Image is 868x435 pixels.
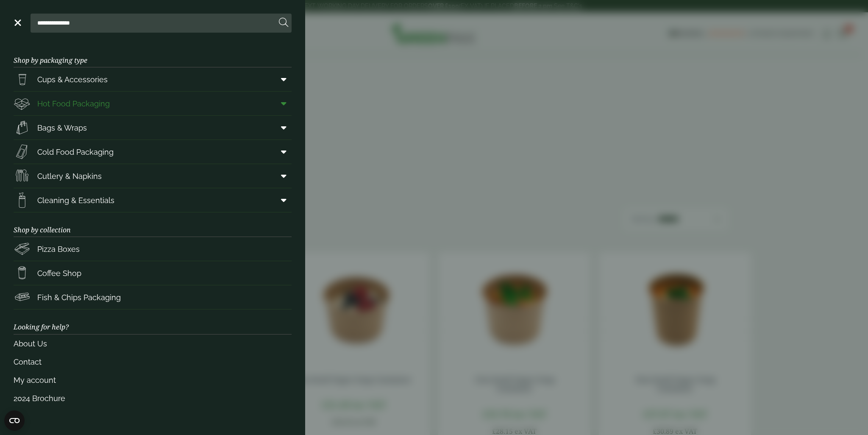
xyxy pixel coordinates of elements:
h3: Looking for help? [14,310,292,334]
span: Cleaning & Essentials [37,195,114,206]
span: Cutlery & Napkins [37,170,102,182]
span: Hot Food Packaging [37,98,110,109]
a: Coffee Shop [14,261,292,285]
a: Contact [14,353,292,371]
img: FishNchip_box.svg [14,289,31,306]
a: My account [14,371,292,389]
img: open-wipe.svg [14,192,31,209]
button: Open CMP widget [4,410,25,431]
span: Cold Food Packaging [37,146,114,158]
a: Fish & Chips Packaging [14,285,292,309]
img: Deli_box.svg [14,95,31,112]
a: Cleaning & Essentials [14,188,292,212]
img: PintNhalf_cup.svg [14,71,31,88]
a: Cups & Accessories [14,67,292,91]
a: Pizza Boxes [14,237,292,261]
h3: Shop by collection [14,212,292,237]
img: Sandwich_box.svg [14,143,31,160]
img: HotDrink_paperCup.svg [14,265,31,282]
span: Fish & Chips Packaging [37,292,121,303]
h3: Shop by packaging type [14,43,292,67]
img: Cutlery.svg [14,167,31,184]
a: 2024 Brochure [14,389,292,407]
a: Bags & Wraps [14,116,292,139]
span: Pizza Boxes [37,243,80,255]
img: Pizza_boxes.svg [14,240,31,257]
a: Hot Food Packaging [14,92,292,115]
span: Cups & Accessories [37,74,108,85]
a: Cold Food Packaging [14,140,292,164]
img: Paper_carriers.svg [14,119,31,136]
span: Bags & Wraps [37,122,87,134]
a: About Us [14,335,292,353]
span: Coffee Shop [37,268,81,279]
a: Cutlery & Napkins [14,164,292,188]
